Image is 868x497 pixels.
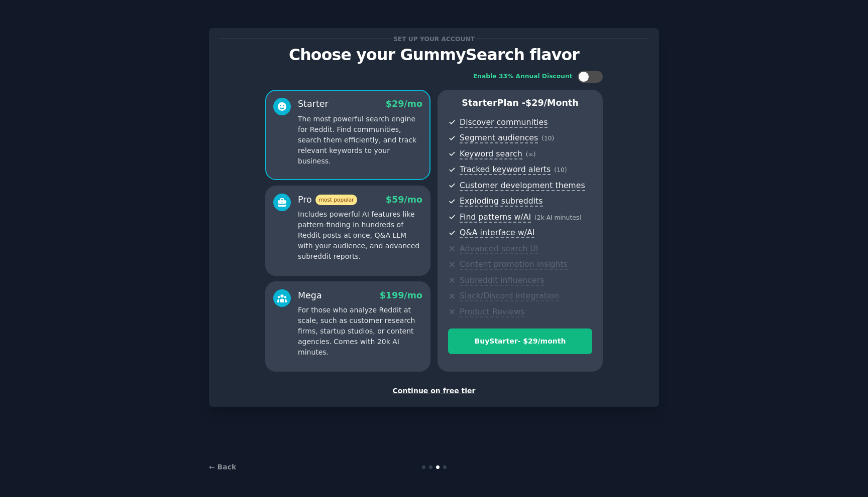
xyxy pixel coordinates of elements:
span: Keyword search [460,149,522,159]
div: Buy Starter - $ 29 /month [449,336,592,347]
span: ( ∞ ) [526,151,536,158]
span: Find patterns w/AI [460,212,531,223]
div: Pro [298,194,357,206]
span: Q&A interface w/AI [460,228,534,238]
p: Choose your GummySearch flavor [220,46,648,64]
span: Set up your account [392,34,477,44]
span: $ 29 /month [525,98,579,108]
span: Customer development themes [460,181,585,191]
div: Starter [298,98,329,110]
span: ( 10 ) [554,167,567,174]
div: Continue on free tier [220,386,648,396]
span: $ 59 /mo [386,195,422,205]
span: Segment audiences [460,133,538,143]
span: $ 29 /mo [386,99,422,109]
p: Includes powerful AI features like pattern-finding in hundreds of Reddit posts at once, Q&A LLM w... [298,209,422,262]
span: Advanced search UI [460,244,538,254]
button: BuyStarter- $29/month [448,328,592,354]
span: ( 2k AI minutes ) [534,214,582,221]
div: Enable 33% Annual Discount [473,72,573,81]
span: ( 10 ) [541,135,554,142]
span: Exploding subreddits [460,196,542,207]
span: most popular [315,195,358,205]
span: Discover communities [460,117,548,128]
span: $ 199 /mo [380,290,422,300]
span: Content promotion insights [460,259,568,270]
a: ← Back [209,463,236,471]
p: The most powerful search engine for Reddit. Find communities, search them efficiently, and track ... [298,114,422,167]
span: Tracked keyword alerts [460,164,551,175]
span: Product Reviews [460,307,524,317]
p: Starter Plan - [448,97,592,109]
span: Subreddit influencers [460,275,544,286]
div: Mega [298,289,322,302]
span: Slack/Discord integration [460,291,559,301]
p: For those who analyze Reddit at scale, such as customer research firms, startup studios, or conte... [298,305,422,358]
